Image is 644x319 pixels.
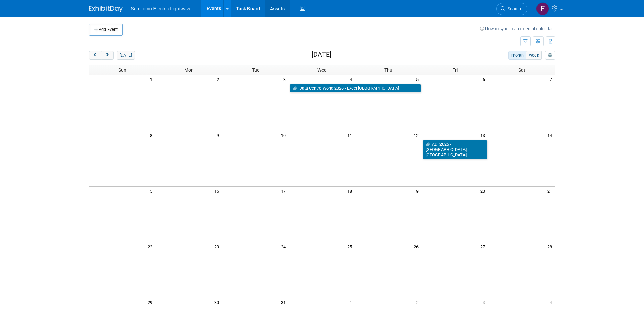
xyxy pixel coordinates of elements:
[184,67,194,73] span: Mon
[505,6,521,11] span: Search
[347,131,355,139] span: 11
[117,51,135,60] button: [DATE]
[526,51,542,60] button: week
[508,51,526,60] button: month
[214,187,222,195] span: 16
[384,67,392,73] span: Thu
[312,51,331,58] h2: [DATE]
[548,53,552,58] i: Personalize Calendar
[349,298,355,307] span: 1
[547,187,555,195] span: 21
[480,131,488,139] span: 13
[349,75,355,83] span: 4
[545,51,555,60] button: myCustomButton
[280,187,289,195] span: 17
[347,242,355,251] span: 25
[415,298,422,307] span: 2
[280,298,289,307] span: 31
[413,187,422,195] span: 19
[89,24,123,36] button: Add Event
[518,67,525,73] span: Sat
[496,3,527,15] a: Search
[89,6,123,12] img: ExhibitDay
[290,84,421,93] a: Data Centre World 2026 - Excel [GEOGRAPHIC_DATA]
[347,187,355,195] span: 18
[547,131,555,139] span: 14
[413,131,422,139] span: 12
[147,187,156,195] span: 15
[214,298,222,307] span: 30
[480,26,555,31] a: How to sync to an external calendar...
[118,67,126,73] span: Sun
[549,298,555,307] span: 4
[216,75,222,83] span: 2
[536,2,549,15] img: Faith Byrd
[413,242,422,251] span: 26
[147,242,156,251] span: 22
[452,67,458,73] span: Fri
[480,242,488,251] span: 27
[89,51,101,60] button: prev
[147,298,156,307] span: 29
[131,6,192,11] span: Sumitomo Electric Lightwave
[547,242,555,251] span: 28
[283,75,289,83] span: 3
[252,67,259,73] span: Tue
[280,242,289,251] span: 24
[480,187,488,195] span: 20
[549,75,555,83] span: 7
[101,51,114,60] button: next
[317,67,327,73] span: Wed
[280,131,289,139] span: 10
[149,75,156,83] span: 1
[482,75,488,83] span: 6
[482,298,488,307] span: 3
[423,140,487,159] a: ADI 2025 - [GEOGRAPHIC_DATA], [GEOGRAPHIC_DATA]
[216,131,222,139] span: 9
[149,131,156,139] span: 8
[415,75,422,83] span: 5
[214,242,222,251] span: 23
